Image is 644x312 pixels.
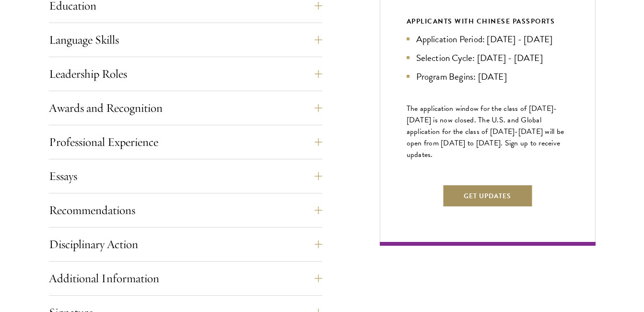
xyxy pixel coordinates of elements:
li: Application Period: [DATE] - [DATE] [407,32,569,46]
button: Disciplinary Action [49,233,322,256]
button: Language Skills [49,28,322,51]
button: Additional Information [49,267,322,290]
li: Program Begins: [DATE] [407,70,569,84]
button: Awards and Recognition [49,96,322,120]
button: Leadership Roles [49,62,322,85]
span: The application window for the class of [DATE]-[DATE] is now closed. The U.S. and Global applicat... [407,103,564,160]
button: Recommendations [49,199,322,222]
button: Professional Experience [49,131,322,154]
button: Get Updates [442,184,533,207]
div: APPLICANTS WITH CHINESE PASSPORTS [407,15,569,27]
button: Essays [49,165,322,188]
li: Selection Cycle: [DATE] - [DATE] [407,51,569,65]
